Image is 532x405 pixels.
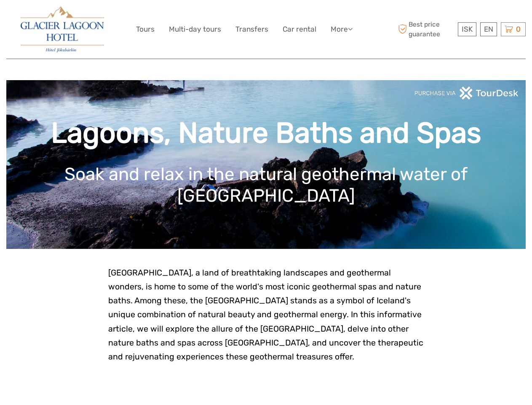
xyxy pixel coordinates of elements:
[235,23,268,35] a: Transfers
[331,23,353,35] a: More
[21,6,104,52] img: 2790-86ba44ba-e5e5-4a53-8ab7-28051417b7bc_logo_big.jpg
[108,268,423,362] span: [GEOGRAPHIC_DATA], a land of breathtaking landscapes and geothermal wonders, is home to some of t...
[169,23,221,35] a: Multi-day tours
[283,23,316,35] a: Car rental
[136,23,155,35] a: Tours
[462,25,473,33] span: ISK
[19,164,513,206] h1: Soak and relax in the natural geothermal water of [GEOGRAPHIC_DATA]
[19,116,513,150] h1: Lagoons, Nature Baths and Spas
[480,22,497,36] div: EN
[515,25,522,33] span: 0
[414,86,519,100] img: PurchaseViaTourDeskwhite.png
[396,20,456,38] span: Best price guarantee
